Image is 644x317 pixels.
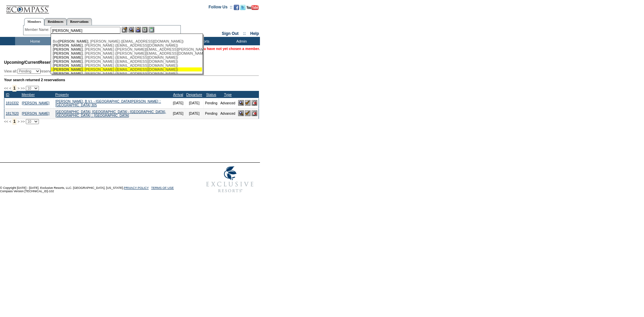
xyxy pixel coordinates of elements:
a: Status [206,93,216,97]
div: Bor , [PERSON_NAME] ([EMAIL_ADDRESS][DOMAIN_NAME]) [53,39,200,43]
span: [PERSON_NAME] [53,55,83,59]
span: [PERSON_NAME] [53,67,83,71]
span: :: [243,31,246,36]
span: [PERSON_NAME] [58,39,88,43]
a: Departure [186,93,202,97]
a: Member [21,93,35,97]
td: Advanced [219,98,236,108]
td: Follow Us :: [209,4,232,12]
div: , [PERSON_NAME] ([EMAIL_ADDRESS][DOMAIN_NAME]) [53,59,200,63]
a: [GEOGRAPHIC_DATA], [GEOGRAPHIC_DATA] - [GEOGRAPHIC_DATA], [GEOGRAPHIC_DATA] :: [GEOGRAPHIC_DATA] [55,110,166,117]
td: Admin [221,37,260,45]
a: Residences [44,18,67,25]
a: Property [55,93,69,97]
img: Follow us on Twitter [240,5,246,10]
span: >> [20,119,24,123]
div: Member Name: [25,27,51,33]
a: [PERSON_NAME] [22,112,49,115]
a: Subscribe to our YouTube Channel [247,7,259,11]
img: Exclusive Resorts [200,163,260,196]
div: , [PERSON_NAME] ([EMAIL_ADDRESS][DOMAIN_NAME]) [53,67,200,71]
span: [PERSON_NAME] [53,63,83,67]
a: 1816332 [6,101,19,105]
div: , [PERSON_NAME] ([EMAIL_ADDRESS][DOMAIN_NAME]) [53,71,200,75]
span: > [17,119,19,123]
td: [DATE] [171,108,185,119]
div: , [PERSON_NAME] ([EMAIL_ADDRESS][DOMAIN_NAME]) [53,43,200,47]
span: 1 [12,118,17,125]
a: Help [250,31,259,36]
span: You have not yet chosen a member. [200,47,260,51]
td: [DATE] [185,108,203,119]
a: [PERSON_NAME] [22,101,49,105]
a: TERMS OF USE [151,186,174,190]
a: Become our fan on Facebook [234,7,239,11]
img: View [128,27,134,33]
img: Impersonate [135,27,141,33]
a: 1817620 [6,112,19,115]
span: < [9,86,11,90]
td: Advanced [219,108,236,119]
span: Upcoming/Current [4,60,39,65]
img: b_edit.gif [122,27,127,33]
span: << [4,86,8,90]
img: View Reservation [238,100,244,106]
span: < [9,119,11,123]
span: >> [20,86,24,90]
img: Become our fan on Facebook [234,5,239,10]
span: [PERSON_NAME] [53,47,83,51]
span: << [4,119,8,123]
img: Confirm Reservation [245,100,251,106]
div: , [PERSON_NAME] ([PERSON_NAME][EMAIL_ADDRESS][PERSON_NAME][DOMAIN_NAME]) [53,47,200,51]
div: View all: reservations owned by: [4,69,170,74]
span: > [17,86,19,90]
a: Reservations [67,18,92,25]
span: [PERSON_NAME] [53,51,83,55]
img: View Reservation [238,110,244,116]
a: Follow us on Twitter [240,7,246,11]
a: Arrival [173,93,183,97]
td: Pending [204,98,219,108]
a: Type [224,93,232,97]
a: Sign Out [222,31,238,36]
div: Your search returned 2 reservations [4,78,259,82]
span: Reservations [4,60,65,65]
div: , [PERSON_NAME] ([EMAIL_ADDRESS][DOMAIN_NAME]) [53,55,200,59]
span: [PERSON_NAME] [53,71,83,75]
img: Cancel Reservation [252,110,257,116]
span: 1 [12,85,17,92]
img: Cancel Reservation [252,100,257,106]
a: PRIVACY POLICY [124,186,149,190]
img: Confirm Reservation [245,110,251,116]
a: Members [24,18,45,25]
td: Home [15,37,54,45]
td: [DATE] [171,98,185,108]
div: , [PERSON_NAME] ([PERSON_NAME][EMAIL_ADDRESS][DOMAIN_NAME]) [53,51,200,55]
td: [DATE] [185,98,203,108]
span: [PERSON_NAME] [53,43,83,47]
a: [PERSON_NAME], B.V.I. - [GEOGRAPHIC_DATA][PERSON_NAME] :: [GEOGRAPHIC_DATA] 305 [55,100,161,107]
img: Subscribe to our YouTube Channel [247,5,259,10]
div: , [PERSON_NAME] ([EMAIL_ADDRESS][DOMAIN_NAME]) [53,63,200,67]
img: Reservations [142,27,148,33]
span: [PERSON_NAME] [53,59,83,63]
a: ID [6,93,9,97]
img: b_calculator.gif [149,27,154,33]
td: Pending [204,108,219,119]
